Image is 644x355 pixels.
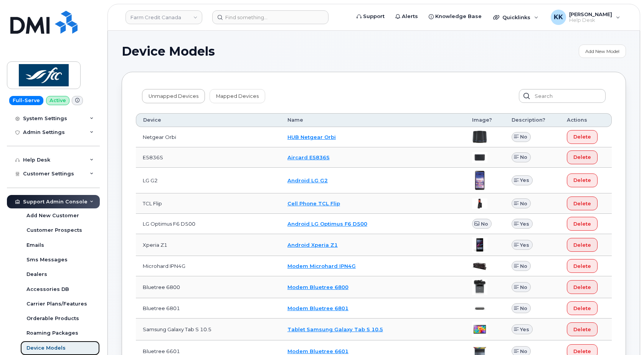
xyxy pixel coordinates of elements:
[481,220,488,228] span: No
[472,279,487,295] img: image20231002-4137094-8a63mw.jpeg
[520,220,529,228] span: Yes
[567,322,598,336] button: Delete
[519,89,606,103] input: Search
[567,280,598,294] button: Delete
[520,284,527,291] span: No
[472,198,487,209] img: image20231002-4137094-88okhv.jpeg
[567,130,598,144] button: Delete
[573,326,591,333] span: Delete
[573,133,591,140] span: Delete
[287,154,330,160] a: Aircard E5836S
[520,177,529,184] span: Yes
[287,348,348,354] a: Modem Bluetree 6601
[579,45,626,58] a: Add New Model
[136,113,281,127] th: Device
[573,263,591,270] span: Delete
[122,46,215,57] span: Device Models
[287,284,348,290] a: Modem Bluetree 6800
[287,326,383,332] a: Tablet Samsung Galaxy Tab S 10.5
[287,177,328,183] a: Android LG G2
[520,200,527,207] span: No
[472,130,487,143] img: image20231002-4137094-ugjnjr.jpeg
[136,234,281,256] td: Xperia Z1
[472,171,487,190] img: image20231002-4137094-6mbmwn.jpeg
[573,284,591,291] span: Delete
[573,305,591,312] span: Delete
[520,305,527,312] span: No
[567,150,598,164] button: Delete
[573,154,591,161] span: Delete
[287,242,338,248] a: Android Xperia Z1
[472,152,487,162] img: image20231002-4137094-567khy.jpeg
[287,200,340,206] a: Cell Phone TCL Flip
[287,134,336,140] a: HUB Netgear Orbi
[136,256,281,276] td: Microhard IPN4G
[567,196,598,210] button: Delete
[505,113,560,127] th: Description?
[136,298,281,319] td: Bluetree 6801
[287,221,367,227] a: Android LG Optimus F6 D500
[472,261,487,271] img: image20231002-4137094-1lb3fl4.jpeg
[520,154,527,161] span: No
[465,113,504,127] th: Image?
[573,220,591,228] span: Delete
[560,113,612,127] th: Actions
[136,193,281,214] td: TCL Flip
[567,238,598,252] button: Delete
[210,89,265,103] a: Mapped Devices
[520,326,529,333] span: Yes
[136,276,281,298] td: Bluetree 6800
[520,263,527,270] span: No
[287,305,348,311] a: Modem Bluetree 6801
[472,322,487,337] img: image20231002-4137094-1roxo0z.jpeg
[136,127,281,147] td: Netgear Orbi
[611,322,638,349] iframe: Messenger Launcher
[136,168,281,193] td: LG G2
[520,133,527,140] span: No
[136,214,281,234] td: LG Optimus F6 D500
[567,217,598,231] button: Delete
[472,237,487,253] img: image20231002-4137094-rxixnz.jpeg
[136,147,281,168] td: E5836S
[573,241,591,249] span: Delete
[281,113,466,127] th: Name
[287,263,356,269] a: Modem Microhard IPN4G
[472,303,487,314] img: image20231002-4137094-1md6p5u.jpeg
[573,348,591,355] span: Delete
[520,348,527,355] span: No
[142,89,205,103] a: Unmapped Devices
[573,200,591,207] span: Delete
[520,241,529,249] span: Yes
[567,301,598,315] button: Delete
[136,319,281,340] td: Samsung Galaxy Tab S 10.5
[567,173,598,187] button: Delete
[573,177,591,184] span: Delete
[567,259,598,273] button: Delete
